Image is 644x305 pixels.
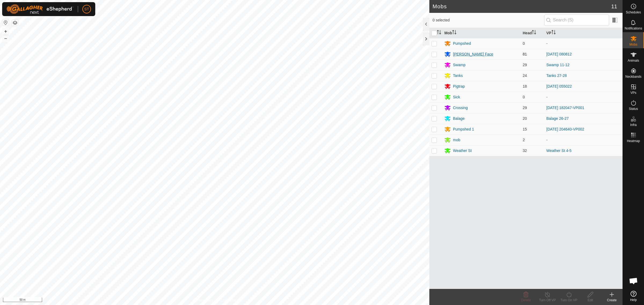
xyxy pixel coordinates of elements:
[433,3,611,10] h2: Mobs
[628,59,639,62] span: Animals
[544,28,623,38] th: VP
[546,73,567,78] a: Tanks 27-28
[2,28,9,35] button: +
[546,148,572,153] a: Weather St 4-5
[544,92,623,102] td: -
[546,116,569,121] a: Balage 26-27
[523,138,525,142] span: 2
[523,106,527,110] span: 29
[544,135,623,145] td: -
[625,27,642,30] span: Notifications
[523,84,527,88] span: 18
[630,123,636,127] span: Infra
[193,298,214,303] a: Privacy Policy
[2,35,9,42] button: –
[523,41,525,46] span: 0
[453,62,466,68] div: Swamp
[523,127,527,131] span: 15
[630,298,637,302] span: Help
[521,28,544,38] th: Head
[626,11,641,14] span: Schedules
[521,298,531,302] span: Delete
[453,84,465,89] div: Pigtrap
[452,31,456,35] p-sorticon: Activate to sort
[453,105,468,111] div: Crossing
[544,38,623,49] td: -
[453,148,472,154] div: Weather St
[433,17,544,23] span: 0 selected
[2,19,9,26] button: Reset Map
[453,73,463,79] div: Tanks
[523,95,525,99] span: 0
[220,298,236,303] a: Contact Us
[627,139,640,143] span: Heatmap
[437,31,441,35] p-sorticon: Activate to sort
[551,31,556,35] p-sorticon: Activate to sort
[453,137,460,143] div: mob
[453,94,460,100] div: Sick
[580,298,601,303] div: Edit
[629,107,638,110] span: Status
[546,52,572,56] a: [DATE] 080812
[453,41,471,46] div: Pumpshed
[12,20,18,26] button: Map Layers
[523,73,527,78] span: 24
[601,298,623,303] div: Create
[611,2,617,10] span: 11
[523,52,527,56] span: 81
[442,28,521,38] th: Mob
[453,51,493,57] div: [PERSON_NAME] Face
[630,43,637,46] span: Mobs
[546,106,584,110] a: [DATE] 182047-VP001
[523,116,527,121] span: 20
[453,127,474,132] div: Pumpshed 1
[546,84,572,88] a: [DATE] 055022
[84,6,89,12] span: ST
[523,63,527,67] span: 29
[453,116,465,121] div: Balage
[532,31,536,35] p-sorticon: Activate to sort
[544,14,609,26] input: Search (S)
[625,273,642,289] div: Open chat
[546,127,584,131] a: [DATE] 204640-VP002
[623,289,644,304] a: Help
[537,298,558,303] div: Turn Off VP
[6,4,74,14] img: Gallagher Logo
[630,91,636,94] span: VPs
[546,63,569,67] a: Swamp 11-12
[523,148,527,153] span: 32
[558,298,580,303] div: Turn On VP
[625,75,641,78] span: Neckbands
